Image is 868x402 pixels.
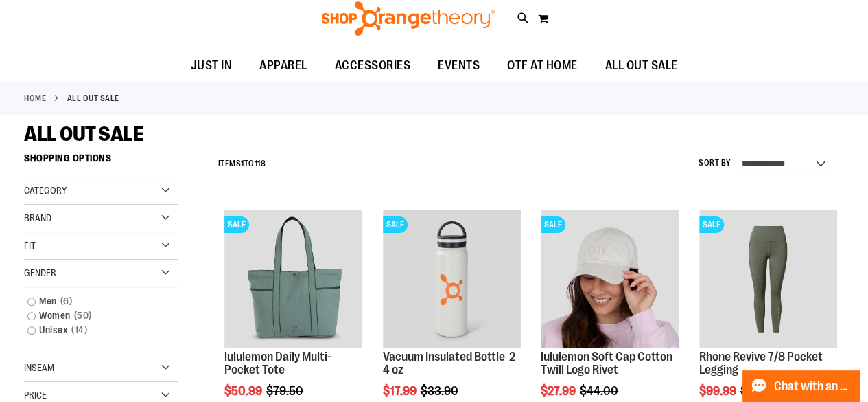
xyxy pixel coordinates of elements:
span: 118 [255,159,266,168]
h2: Items to [218,153,266,175]
span: Fit [24,240,36,251]
span: $50.99 [224,384,264,398]
a: lululemon Daily Multi-Pocket ToteSALE [224,210,362,350]
a: Rhone Revive 7/8 Pocket LeggingSALE [699,210,837,350]
strong: Shopping Options [24,146,178,177]
span: Category [24,185,67,196]
button: Chat with an Expert [742,370,860,402]
span: 50 [71,309,95,323]
a: Rhone Revive 7/8 Pocket Legging [699,350,823,377]
a: Men6 [21,294,169,309]
span: $17.99 [383,384,419,398]
span: APPAREL [259,50,307,81]
a: OTF lululemon Soft Cap Cotton Twill Logo Rivet KhakiSALE [541,210,679,350]
span: SALE [541,216,565,233]
span: ALL OUT SALE [605,50,678,81]
span: SALE [224,216,249,233]
a: lululemon Soft Cap Cotton Twill Logo Rivet [541,350,672,377]
span: $125.00 [740,384,785,398]
strong: ALL OUT SALE [67,92,119,104]
a: Vacuum Insulated Bottle 24 ozSALE [383,210,521,350]
span: $27.99 [541,384,578,398]
span: EVENTS [438,50,480,81]
img: Shop Orangetheory [319,1,497,36]
a: lululemon Daily Multi-Pocket Tote [224,350,331,377]
img: Rhone Revive 7/8 Pocket Legging [699,210,837,348]
img: OTF lululemon Soft Cap Cotton Twill Logo Rivet Khaki [541,210,679,348]
span: ALL OUT SALE [24,122,143,146]
span: JUST IN [191,50,233,81]
a: Unisex14 [21,323,169,337]
span: $79.50 [266,384,305,398]
span: $99.99 [699,384,738,398]
a: Women50 [21,309,169,323]
span: Inseam [24,362,54,373]
label: Sort By [699,157,731,169]
span: OTF AT HOME [507,50,578,81]
a: Vacuum Insulated Bottle 24 oz [383,350,515,377]
span: Gender [24,267,56,278]
span: 14 [68,323,91,337]
span: ACCESSORIES [335,50,411,81]
a: Home [24,92,46,104]
span: $33.90 [421,384,460,398]
span: Brand [24,212,51,223]
span: 1 [241,159,244,168]
span: SALE [383,216,408,233]
img: Vacuum Insulated Bottle 24 oz [383,210,521,348]
span: Chat with an Expert [774,380,852,393]
span: SALE [699,216,724,233]
img: lululemon Daily Multi-Pocket Tote [224,210,362,348]
span: 6 [57,294,76,309]
span: Price [24,390,47,401]
span: $44.00 [580,384,620,398]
